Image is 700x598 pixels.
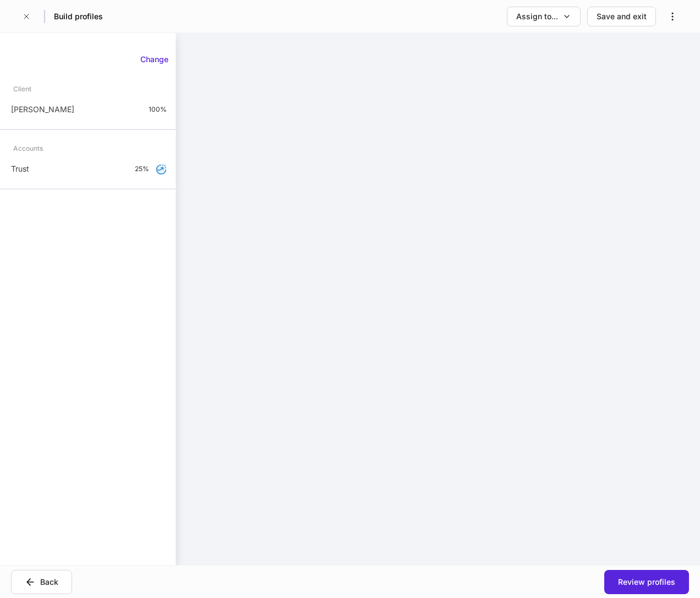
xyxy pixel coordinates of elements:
div: Assign to... [516,11,558,22]
button: Review profiles [604,570,689,594]
div: Accounts [13,139,43,158]
div: Review profiles [618,577,675,588]
button: Assign to... [507,7,581,26]
p: [PERSON_NAME] [11,104,74,115]
button: Change [133,51,176,68]
button: Back [11,570,72,594]
div: Client [13,79,31,98]
h5: Build profiles [54,11,103,22]
div: Change [140,54,168,65]
button: Save and exit [587,7,656,26]
p: Trust [11,163,29,174]
p: 100% [149,105,167,114]
div: Back [40,577,58,588]
div: Save and exit [597,11,647,22]
p: 25% [135,164,149,173]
